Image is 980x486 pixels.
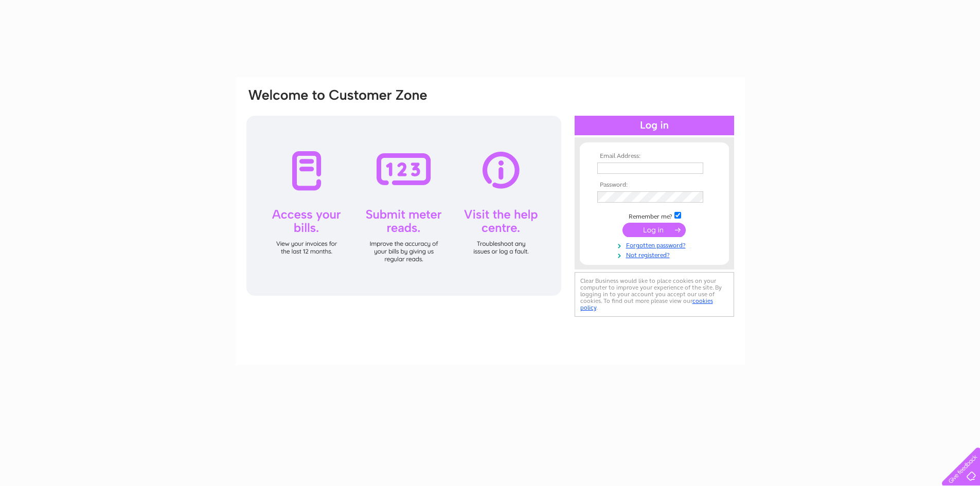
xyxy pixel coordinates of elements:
[575,272,734,317] div: Clear Business would like to place cookies on your computer to improve your experience of the sit...
[622,223,686,237] input: Submit
[597,240,714,249] a: Forgotten password?
[595,210,714,221] td: Remember me?
[597,249,714,259] a: Not registered?
[595,153,714,160] th: Email Address:
[580,297,713,311] a: cookies policy
[595,182,714,189] th: Password:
